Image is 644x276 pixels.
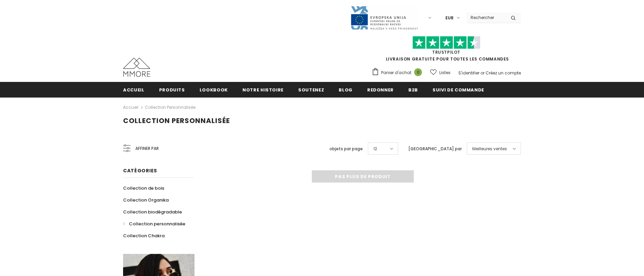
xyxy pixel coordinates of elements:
[242,87,284,93] span: Notre histoire
[433,82,484,97] a: Suivi de commande
[486,70,521,76] a: Créez un compte
[414,68,422,76] span: 0
[123,194,169,206] a: Collection Organika
[472,145,507,152] span: Meilleures ventes
[135,145,159,152] span: Affiner par
[350,15,418,20] a: Javni Razpis
[350,5,418,30] img: Javni Razpis
[367,82,394,97] a: Redonner
[242,82,284,97] a: Notre histoire
[430,67,451,79] a: Listes
[329,145,363,152] label: objets par page
[200,82,228,97] a: Lookbook
[123,197,169,203] span: Collection Organika
[339,82,353,97] a: Blog
[458,70,479,76] a: S'identifier
[159,82,185,97] a: Produits
[129,221,185,227] span: Collection personnalisée
[412,36,480,49] img: Faites confiance aux étoiles pilotes
[339,87,353,93] span: Blog
[123,182,164,194] a: Collection de bois
[123,167,157,174] span: Catégories
[123,232,165,239] span: Collection Chakra
[123,185,164,191] span: Collection de bois
[381,69,411,76] span: Panier d'achat
[432,49,460,55] a: TrustPilot
[408,82,418,97] a: B2B
[408,145,462,152] label: [GEOGRAPHIC_DATA] par
[372,68,425,78] a: Panier d'achat 0
[298,87,324,93] span: soutenez
[123,58,150,77] img: Cas MMORE
[123,218,185,230] a: Collection personnalisée
[159,87,185,93] span: Produits
[298,82,324,97] a: soutenez
[200,87,228,93] span: Lookbook
[433,87,484,93] span: Suivi de commande
[123,87,145,93] span: Accueil
[123,116,230,125] span: Collection personnalisée
[123,209,182,215] span: Collection biodégradable
[439,69,451,76] span: Listes
[408,87,418,93] span: B2B
[372,39,521,62] span: LIVRAISON GRATUITE POUR TOUTES LES COMMANDES
[123,230,165,242] a: Collection Chakra
[367,87,394,93] span: Redonner
[123,103,138,111] a: Accueil
[373,145,377,152] span: 12
[123,82,145,97] a: Accueil
[445,15,454,21] span: EUR
[467,13,506,22] input: Search Site
[123,206,182,218] a: Collection biodégradable
[480,70,485,76] span: or
[145,104,196,110] a: Collection personnalisée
